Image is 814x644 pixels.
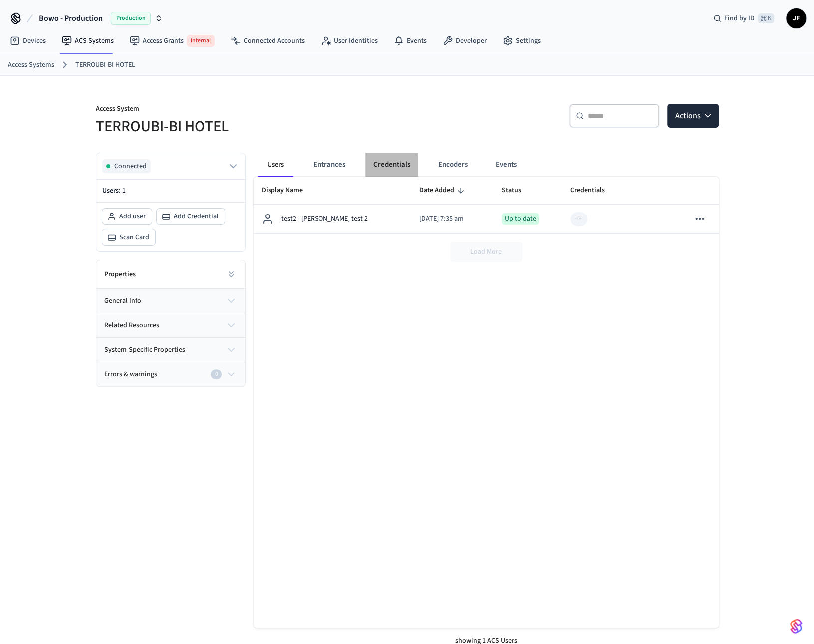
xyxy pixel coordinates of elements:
[119,212,146,221] span: Add user
[102,209,152,224] button: Add user
[104,320,159,331] span: related resources
[576,214,581,224] div: --
[419,214,486,224] p: [DATE] 7:35 am
[705,9,782,27] div: Find by ID⌘ K
[39,12,103,24] span: Bowo - Production
[102,159,239,173] button: Connected
[104,369,157,380] span: Errors & warnings
[724,13,755,23] span: Find by ID
[104,269,136,279] h2: Properties
[54,32,122,50] a: ACS Systems
[365,153,418,177] button: Credentials
[2,32,54,50] a: Devices
[262,183,316,198] span: Display Name
[786,8,806,28] button: JF
[787,9,805,27] span: JF
[258,153,293,177] button: Users
[104,296,141,306] span: general info
[254,177,719,234] table: sticky table
[102,229,155,245] button: Scan Card
[174,212,219,221] span: Add Credential
[758,13,774,23] span: ⌘ K
[96,104,401,116] p: Access System
[102,186,239,196] p: Users:
[157,209,225,224] button: Add Credential
[96,116,401,137] h5: TERROUBI-BI HOTEL
[570,183,618,198] span: Credentials
[435,32,495,50] a: Developer
[114,161,147,171] span: Connected
[96,313,245,337] button: related resources
[502,213,539,225] div: Up to date
[96,362,245,386] button: Errors & warnings0
[305,153,353,177] button: Entrances
[187,35,215,47] span: Internal
[386,32,435,50] a: Events
[75,60,135,70] a: TERROUBI-BI HOTEL
[419,183,467,198] span: Date Added
[104,345,185,355] span: system-specific properties
[223,32,313,50] a: Connected Accounts
[8,60,54,70] a: Access Systems
[111,12,151,25] span: Production
[281,214,368,224] p: test2 - [PERSON_NAME] test 2
[122,186,126,196] span: 1
[313,32,386,50] a: User Identities
[430,153,476,177] button: Encoders
[96,338,245,362] button: system-specific properties
[790,618,802,634] img: SeamLogoGradient.69752ec5.svg
[122,31,223,51] a: Access GrantsInternal
[488,153,525,177] button: Events
[502,183,534,198] span: Status
[96,289,245,313] button: general info
[667,104,719,128] button: Actions
[495,32,548,50] a: Settings
[119,232,149,242] span: Scan Card
[211,369,222,379] div: 0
